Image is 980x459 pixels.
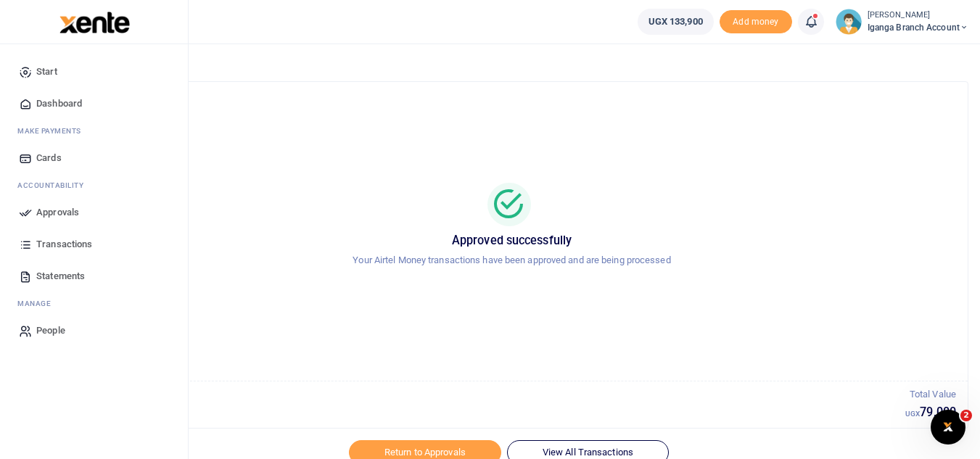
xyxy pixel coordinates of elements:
[36,205,79,220] span: Approvals
[36,65,57,79] span: Start
[73,233,950,248] h5: Approved successfully
[25,125,81,136] span: ake Payments
[905,405,956,420] h5: 79,000
[648,15,703,29] span: UGX 133,900
[67,387,905,402] p: Total Transactions
[36,269,85,284] span: Statements
[960,410,972,421] span: 2
[12,228,176,260] a: Transactions
[12,260,176,292] a: Statements
[12,174,176,197] li: Ac
[931,410,965,444] iframe: Intercom live chat
[12,197,176,228] a: Approvals
[632,9,720,35] li: Wallet ballance
[12,142,176,174] a: Cards
[12,292,176,315] li: M
[12,120,176,142] li: M
[73,253,950,268] p: Your Airtel Money transactions have been approved and are being processed
[36,323,65,338] span: People
[905,387,956,402] p: Total Value
[720,15,792,26] a: Add money
[12,315,176,347] a: People
[25,298,52,309] span: anage
[36,151,62,165] span: Cards
[836,9,968,35] a: profile-user [PERSON_NAME] Iganga Branch Account
[720,10,792,34] li: Toup your wallet
[868,21,968,34] span: Iganga Branch Account
[868,9,968,22] small: [PERSON_NAME]
[12,56,176,88] a: Start
[59,12,130,33] img: logo-large
[836,9,862,35] img: profile-user
[36,237,92,252] span: Transactions
[905,410,920,418] small: UGX
[638,9,714,35] a: UGX 133,900
[12,88,176,120] a: Dashboard
[720,10,792,34] span: Add money
[58,16,130,27] a: logo-small logo-large logo-large
[28,180,83,191] span: countability
[67,405,905,420] h5: 1
[36,96,82,111] span: Dashboard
